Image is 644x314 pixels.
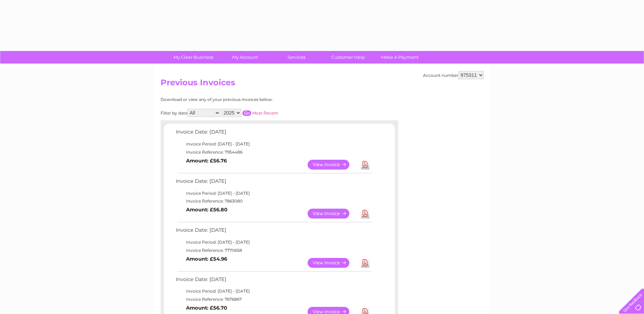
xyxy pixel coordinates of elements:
[186,158,227,164] b: Amount: £56.76
[174,127,373,140] td: Invoice Date: [DATE]
[320,51,376,64] a: Customer Help
[174,275,373,287] td: Invoice Date: [DATE]
[174,148,373,156] td: Invoice Reference: 7954486
[161,97,339,102] div: Download or view any of your previous invoices below.
[423,71,484,79] div: Account number
[217,51,273,64] a: My Account
[174,177,373,189] td: Invoice Date: [DATE]
[361,258,369,268] a: Download
[361,160,369,170] a: Download
[252,110,278,116] a: Most Recent
[174,238,373,246] td: Invoice Period: [DATE] - [DATE]
[174,295,373,303] td: Invoice Reference: 7676867
[269,51,325,64] a: Services
[174,140,373,148] td: Invoice Period: [DATE] - [DATE]
[372,51,428,64] a: Make A Payment
[308,209,357,219] a: View
[174,189,373,197] td: Invoice Period: [DATE] - [DATE]
[174,246,373,255] td: Invoice Reference: 7770658
[161,109,339,117] div: Filter by date
[174,226,373,238] td: Invoice Date: [DATE]
[186,256,227,262] b: Amount: £54.96
[186,305,227,311] b: Amount: £56.70
[161,78,484,91] h2: Previous Invoices
[308,160,357,170] a: View
[308,258,357,268] a: View
[174,197,373,205] td: Invoice Reference: 7863080
[361,209,369,219] a: Download
[174,287,373,295] td: Invoice Period: [DATE] - [DATE]
[165,51,221,64] a: My Clear Business
[186,207,227,213] b: Amount: £56.80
